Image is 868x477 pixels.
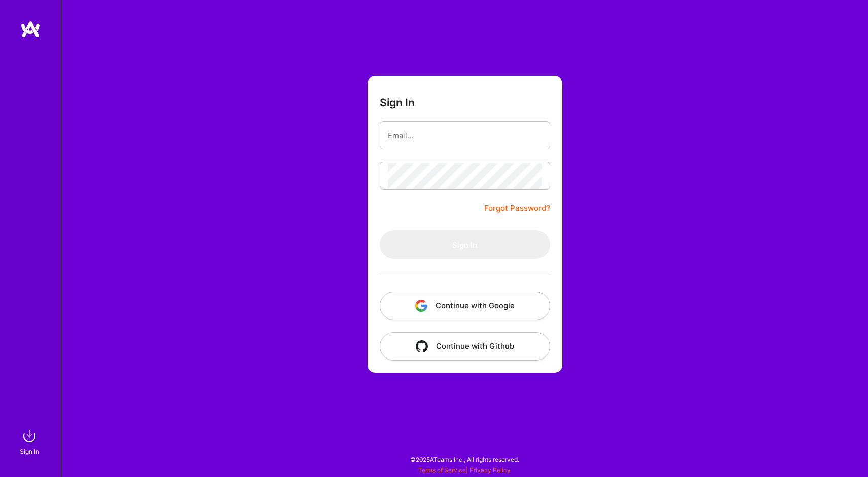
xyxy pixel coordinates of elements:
[380,96,415,109] h3: Sign In
[415,300,427,312] img: icon
[61,447,868,472] div: © 2025 ATeams Inc., All rights reserved.
[388,123,542,148] input: Email...
[418,466,511,474] span: |
[380,332,550,361] button: Continue with Github
[20,446,39,457] div: Sign In
[19,426,40,446] img: sign in
[416,340,428,352] img: icon
[20,20,41,38] img: logo
[484,202,550,214] a: Forgot Password?
[380,292,550,320] button: Continue with Google
[21,426,40,457] a: sign inSign In
[469,466,511,474] a: Privacy Policy
[418,466,466,474] a: Terms of Service
[380,230,550,259] button: Sign In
